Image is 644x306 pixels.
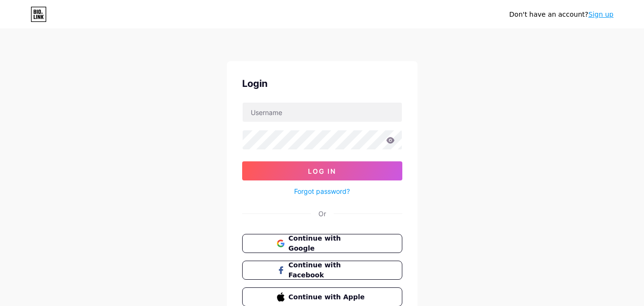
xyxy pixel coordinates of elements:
[318,209,326,219] div: Or
[243,103,402,122] input: Username
[308,167,336,175] span: Log In
[294,186,350,196] a: Forgot password?
[242,261,402,280] button: Continue with Facebook
[509,10,613,20] div: Don't have an account?
[242,161,402,180] button: Log In
[288,292,367,302] span: Continue with Apple
[242,234,402,253] button: Continue with Google
[242,76,402,91] div: Login
[288,233,367,253] span: Continue with Google
[588,11,613,18] a: Sign up
[288,260,367,280] span: Continue with Facebook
